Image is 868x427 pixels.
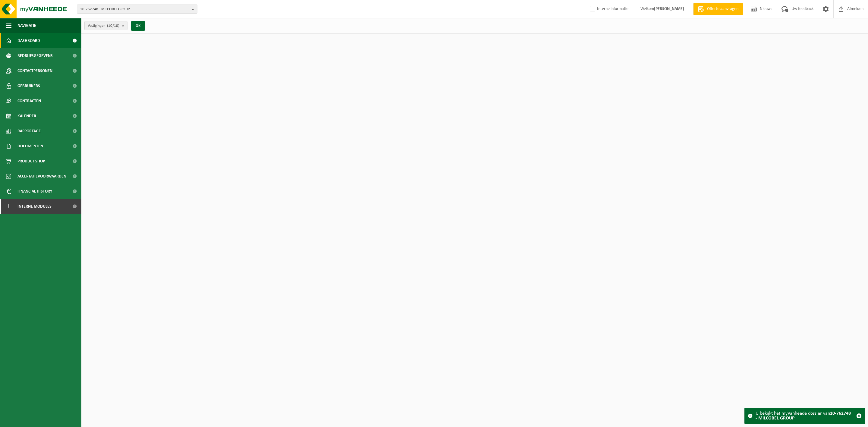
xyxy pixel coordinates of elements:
span: Rapportage [17,124,41,139]
span: Product Shop [17,154,45,169]
span: Dashboard [17,33,40,48]
label: Interne informatie [589,5,628,14]
span: Acceptatievoorwaarden [17,169,66,184]
span: Contactpersonen [17,63,52,78]
span: Contracten [17,93,41,108]
strong: 10-762748 - MILCOBEL GROUP [756,411,851,421]
span: Vestigingen [88,21,119,30]
strong: [PERSON_NAME] [654,7,684,11]
count: (10/10) [107,24,119,28]
a: Offerte aanvragen [693,3,743,15]
span: Offerte aanvragen [706,6,740,12]
span: Kalender [17,108,36,124]
button: 10-762748 - MILCOBEL GROUP [77,5,197,14]
span: Navigatie [17,18,36,33]
span: Financial History [17,184,52,199]
span: Documenten [17,139,43,154]
div: U bekijkt het myVanheede dossier van [756,408,853,424]
span: I [6,199,11,214]
span: Bedrijfsgegevens [17,48,53,63]
span: 10-762748 - MILCOBEL GROUP [80,5,189,14]
button: Vestigingen(10/10) [84,21,127,30]
span: Interne modules [17,199,52,214]
button: OK [131,21,145,31]
span: Gebruikers [17,78,40,93]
